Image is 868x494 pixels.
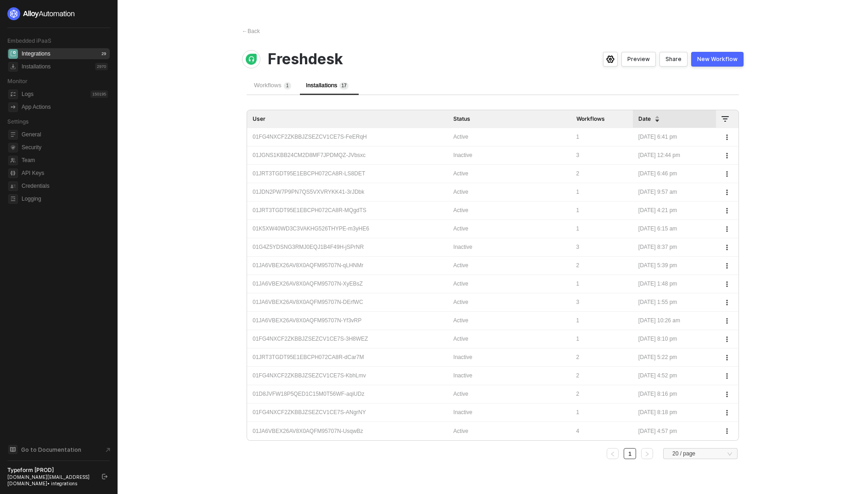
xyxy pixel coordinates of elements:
[8,143,18,152] span: security
[7,7,75,20] img: logo
[453,152,472,158] span: Inactive
[453,299,468,305] span: Active
[7,466,94,474] div: Typeform [PROD]
[638,298,710,307] div: [DATE] 1:55 pm
[638,243,710,252] div: [DATE] 8:37 pm
[672,447,732,460] span: 20 / page
[8,62,18,72] span: installations
[8,445,17,454] span: documentation
[607,448,619,459] button: left
[576,298,627,307] div: 3
[253,188,442,196] div: 01JDN2PW7P9PN7QS5VXVRYKK41-3rJDbk
[626,449,634,460] a: 1
[576,427,627,436] div: 4
[576,280,627,288] div: 1
[103,445,113,455] span: document-arrow
[246,54,257,65] img: integration-icon
[7,474,94,487] div: [DOMAIN_NAME][EMAIL_ADDRESS][DOMAIN_NAME] • integrations
[21,446,81,454] span: Go to Documentation
[638,427,710,436] div: [DATE] 4:57 pm
[638,169,710,178] div: [DATE] 6:46 pm
[453,170,468,177] span: Active
[453,281,468,287] span: Active
[286,83,289,88] span: 1
[22,142,108,153] span: Security
[453,372,472,379] span: Inactive
[8,168,18,178] span: api-key
[253,408,442,417] div: 01FG4NXCF2ZKBBJZSEZCV1CE7S-ANgrNY
[253,151,442,160] div: 01JGNS1KBB24CM2D8MF7JPDMQZ-JVbsxc
[576,261,627,270] div: 2
[453,262,468,269] span: Active
[576,225,627,233] div: 1
[8,181,18,191] span: credentials
[638,151,710,160] div: [DATE] 12:44 pm
[448,110,571,129] th: Status
[576,133,627,141] div: 1
[641,448,653,459] button: right
[8,156,18,165] span: team
[242,28,248,34] span: ←
[253,280,442,288] div: 01JA6VBEX26AV8X0AQFM95707N-XyEBsZ
[638,390,710,399] div: [DATE] 8:16 pm
[576,188,627,196] div: 1
[22,155,108,166] span: Team
[576,151,627,160] div: 3
[638,335,710,343] div: [DATE] 8:10 pm
[624,448,636,459] li: 1
[453,207,468,213] span: Active
[253,298,442,307] div: 01JA6VBEX26AV8X0AQFM95707N-DErfWC
[8,130,18,140] span: general
[453,428,468,434] span: Active
[253,427,442,436] div: 01JA6VBEX26AV8X0AQFM95707N-UsqwBz
[638,261,710,270] div: [DATE] 5:39 pm
[254,82,291,89] span: Workflows
[7,444,110,455] a: Knowledge Base
[453,354,472,360] span: Inactive
[253,206,442,215] div: 01JRT3TGDT95E1EBCPH072CA8R-MQgdTS
[95,63,108,70] div: 2970
[453,336,468,342] span: Active
[638,115,651,123] span: Date
[610,451,615,457] span: left
[576,371,627,380] div: 2
[576,390,627,399] div: 2
[605,448,620,459] li: Previous Page
[640,448,654,459] li: Next Page
[659,52,688,67] button: Share
[22,50,51,58] div: Integrations
[8,49,18,59] span: integrations
[576,408,627,417] div: 1
[8,90,18,99] span: icon-logs
[22,193,108,204] span: Logging
[22,103,51,111] div: App Actions
[691,52,744,67] button: New Workflow
[663,448,738,463] div: Page Size
[576,206,627,215] div: 1
[22,63,51,71] div: Installations
[576,335,627,343] div: 1
[697,56,738,63] div: New Workflow
[7,78,28,84] span: Monitor
[638,206,710,215] div: [DATE] 4:21 pm
[638,316,710,325] div: [DATE] 10:26 am
[8,102,18,112] span: icon-app-actions
[253,335,442,343] div: 01FG4NXCF2ZKBBJZSEZCV1CE7S-3H8WEZ
[576,243,627,252] div: 3
[453,317,468,324] span: Active
[576,316,627,325] div: 1
[253,353,442,362] div: 01JRT3TGDT95E1EBCPH072CA8R-dCar7M
[90,90,108,98] div: 150195
[638,353,710,362] div: [DATE] 5:22 pm
[621,52,656,67] button: Preview
[102,474,107,479] span: logout
[644,451,650,457] span: right
[22,129,108,140] span: General
[576,169,627,178] div: 2
[627,56,650,63] div: Preview
[7,7,110,20] a: logo
[253,133,442,141] div: 01FG4NXCF2ZKBBJZSEZCV1CE7S-FeERqH
[453,244,472,250] span: Inactive
[453,409,472,415] span: Inactive
[100,50,108,57] div: 29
